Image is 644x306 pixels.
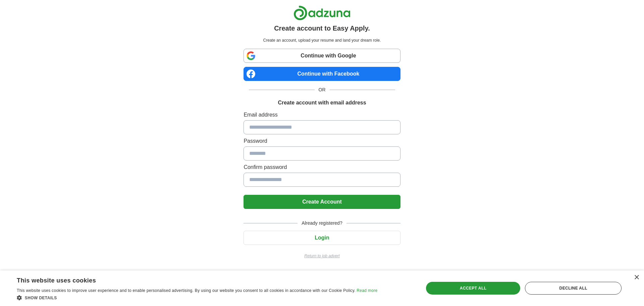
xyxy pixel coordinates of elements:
img: Adzuna logo [293,5,351,20]
a: Read more, opens a new window [357,288,377,293]
h1: Create account with email address [278,99,366,107]
button: Create Account [244,195,400,209]
span: Show details [25,296,57,300]
a: Return to job advert [244,253,400,259]
span: Already registered? [298,220,346,227]
div: This website uses cookies [17,274,361,285]
div: Decline all [525,282,622,295]
label: Password [244,137,400,145]
div: Close [634,275,639,280]
h1: Create account to Easy Apply. [274,23,370,33]
button: Login [244,231,400,245]
div: Show details [17,294,377,301]
label: Email address [244,111,400,119]
a: Continue with Facebook [244,67,400,81]
a: Login [244,235,400,241]
span: This website uses cookies to improve user experience and to enable personalised advertising. By u... [17,288,356,293]
p: Create an account, upload your resume and land your dream role. [245,37,399,43]
div: Accept all [426,282,521,295]
label: Confirm password [244,163,400,171]
a: Continue with Google [244,49,400,63]
span: OR [315,86,330,93]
